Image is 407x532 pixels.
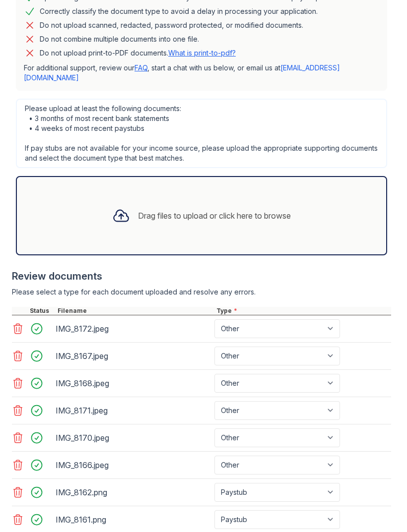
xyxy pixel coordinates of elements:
[135,63,147,72] a: FAQ
[56,307,214,315] div: Filename
[56,484,210,500] div: IMG_8162.png
[214,307,391,315] div: Type
[12,269,391,283] div: Review documents
[40,5,318,17] div: Correctly classify the document type to avoid a delay in processing your application.
[56,348,210,364] div: IMG_8167.jpeg
[56,403,210,418] div: IMG_8171.jpeg
[28,307,56,315] div: Status
[16,99,387,168] div: Please upload at least the following documents: • 3 months of most recent bank statements • 4 wee...
[56,512,210,528] div: IMG_8161.png
[40,48,236,58] p: Do not upload print-to-PDF documents.
[56,321,210,337] div: IMG_8172.jpeg
[24,63,340,82] a: [EMAIL_ADDRESS][DOMAIN_NAME]
[40,33,199,45] div: Do not combine multiple documents into one file.
[56,430,210,446] div: IMG_8170.jpeg
[56,457,210,473] div: IMG_8166.jpeg
[40,19,303,31] div: Do not upload scanned, redacted, password protected, or modified documents.
[24,63,379,83] p: For additional support, review our , start a chat with us below, or email us at
[138,210,291,222] div: Drag files to upload or click here to browse
[168,49,236,57] a: What is print-to-pdf?
[56,375,210,391] div: IMG_8168.jpeg
[12,287,391,297] div: Please select a type for each document uploaded and resolve any errors.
